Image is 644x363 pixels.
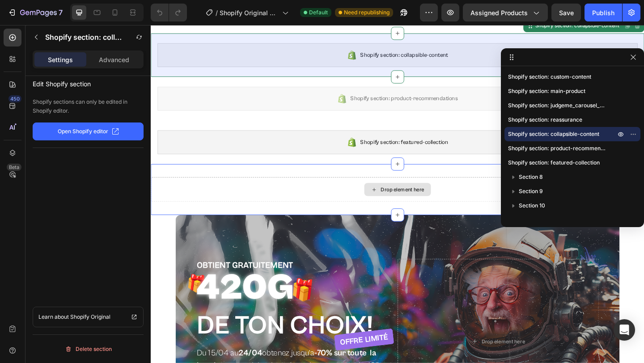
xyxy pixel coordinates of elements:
span: Shopify section: featured-collection [508,158,600,167]
button: Assigned Products [463,4,548,21]
span: Shopify section: reassurance [508,115,582,124]
span: Shopify section: product-recommendations [217,75,334,85]
h2: 420G [49,268,156,305]
span: Shopify section: main-product [508,87,585,96]
a: Learn about Shopify Original [33,307,144,327]
span: Section 10 [519,201,545,210]
p: 7 [59,7,63,18]
button: Open Shopify editor [33,122,144,140]
div: Delete section [65,344,112,355]
div: Section 8 [507,142,535,150]
button: Publish [585,4,622,21]
p: Settings [48,55,73,64]
div: Beta [7,164,21,171]
div: 450 [8,95,21,102]
p: Shopify Original [70,312,110,321]
p: obtient gratuitement [50,255,267,267]
button: 7 [4,4,67,21]
p: Shopify sections can only be edited in Shopify editor. [33,97,144,115]
span: Shopify section: judgeme_carousel_section [508,101,606,110]
div: Undo/Redo [151,4,187,21]
button: Save [551,4,581,21]
p: Shopify section: collapsible-content [45,32,124,42]
span: Assigned Products [470,8,528,17]
div: Open Intercom Messenger [614,319,635,341]
span: / [216,8,218,17]
p: Edit Shopify section [33,76,144,89]
p: Learn about [38,312,69,321]
span: Shopify section: product-recommendations [508,144,606,153]
span: Shopify section: featured-collection [228,122,323,133]
div: Drop element here [250,175,297,182]
h2: De ton choix! [49,314,242,341]
div: Publish [592,8,614,17]
span: Shopify section: collapsible-content [508,130,599,139]
span: Shopify section: collapsible-content [228,27,323,38]
span: Need republishing [344,8,390,17]
iframe: Design area [151,25,644,363]
span: Default [309,8,328,17]
p: OFFRE LIMITÉ [205,332,258,352]
span: Section 8 [519,173,543,181]
span: Save [559,9,574,17]
span: Shopify Original Product Template [220,8,279,17]
div: Drop element here [360,341,407,348]
span: Section 9 [519,187,543,196]
p: Advanced [99,55,129,64]
strong: 24/04 [95,352,121,362]
p: Open Shopify editor [58,127,108,135]
span: Shopify section: custom-content [508,72,591,81]
p: 🎁 [150,267,175,310]
button: Delete section [33,342,144,356]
